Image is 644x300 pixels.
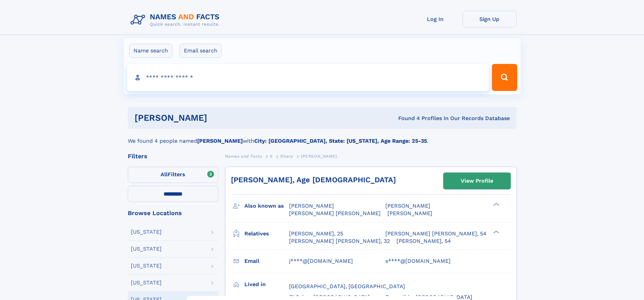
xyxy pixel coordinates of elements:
[397,237,451,245] a: [PERSON_NAME], 54
[462,11,517,27] a: Sign Up
[128,210,218,216] div: Browse Locations
[128,153,218,159] div: Filters
[231,176,396,184] a: [PERSON_NAME], Age [DEMOGRAPHIC_DATA]
[461,173,493,189] div: View Profile
[289,283,405,290] span: [GEOGRAPHIC_DATA], [GEOGRAPHIC_DATA]
[444,173,510,189] a: View Profile
[270,154,273,159] span: S
[128,11,225,29] img: Logo Names and Facts
[492,230,500,234] div: ❯
[303,115,510,122] div: Found 4 Profiles In Our Records Database
[280,154,293,159] span: Sharp
[244,255,289,267] h3: Email
[492,64,517,91] button: Search Button
[244,228,289,239] h3: Relatives
[270,152,273,160] a: S
[244,279,289,290] h3: Lived in
[289,237,390,245] a: [PERSON_NAME] [PERSON_NAME], 32
[408,11,462,27] a: Log In
[387,210,432,216] span: [PERSON_NAME]
[131,246,162,252] div: [US_STATE]
[128,129,517,145] div: We found 4 people named with .
[180,44,222,58] label: Email search
[289,230,343,237] a: [PERSON_NAME], 25
[127,64,489,91] input: search input
[131,229,162,235] div: [US_STATE]
[197,138,243,144] b: [PERSON_NAME]
[131,280,162,285] div: [US_STATE]
[129,44,172,58] label: Name search
[289,210,381,216] span: [PERSON_NAME] [PERSON_NAME]
[385,230,486,237] a: [PERSON_NAME] [PERSON_NAME], 54
[135,114,303,122] h1: [PERSON_NAME]
[289,203,334,209] span: [PERSON_NAME]
[161,171,168,178] span: All
[225,152,262,160] a: Names and Facts
[385,203,430,209] span: [PERSON_NAME]
[492,202,500,207] div: ❯
[128,167,218,183] label: Filters
[244,200,289,212] h3: Also known as
[254,138,427,144] b: City: [GEOGRAPHIC_DATA], State: [US_STATE], Age Range: 25-35
[301,154,337,159] span: [PERSON_NAME]
[280,152,293,160] a: Sharp
[131,263,162,269] div: [US_STATE]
